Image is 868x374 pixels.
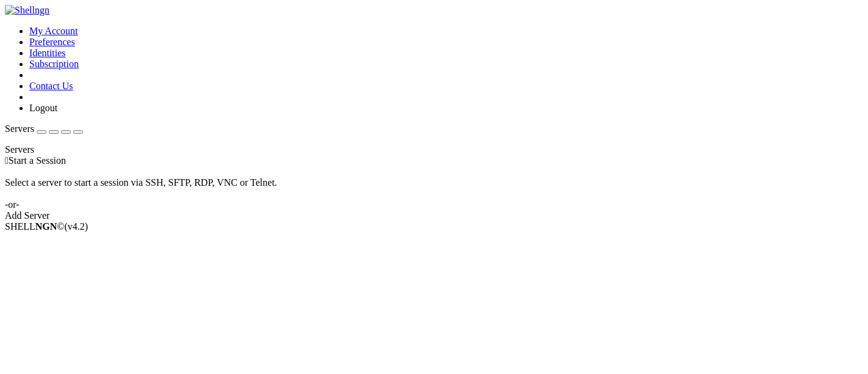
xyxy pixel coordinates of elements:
[29,103,57,113] a: Logout
[5,5,49,16] img: Shellngn
[35,221,57,232] b: NGN
[29,37,75,47] a: Preferences
[29,81,73,91] a: Contact Us
[5,221,88,232] span: SHELL ©
[9,155,66,166] span: Start a Session
[5,166,863,210] div: Select a server to start a session via SSH, SFTP, RDP, VNC or Telnet. -or-
[29,59,79,69] a: Subscription
[5,123,83,134] a: Servers
[5,210,863,221] div: Add Server
[29,26,78,36] a: My Account
[5,144,863,155] div: Servers
[65,221,89,232] span: 4.2.0
[5,155,9,166] span: 
[29,48,66,58] a: Identities
[5,123,34,134] span: Servers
